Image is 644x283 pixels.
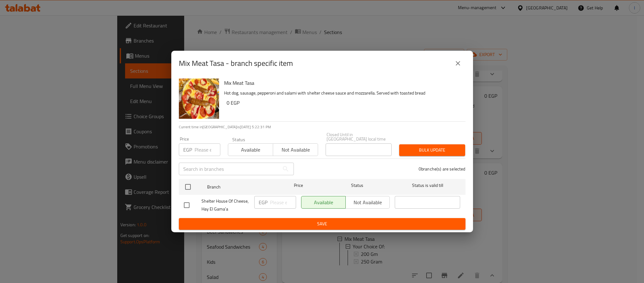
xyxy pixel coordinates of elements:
[227,98,460,107] h6: 0 EGP
[183,146,192,153] p: EGP
[399,144,465,156] button: Bulk update
[207,183,272,191] span: Branch
[201,197,249,213] span: Shelter House Of Cheese, Hay El Gama'a
[179,78,219,119] img: Mix Meat Tasa
[450,56,465,71] button: close
[231,145,271,154] span: Available
[195,143,220,156] input: Please enter price
[224,78,460,87] h6: Mix Meat Tasa
[228,143,273,156] button: Available
[224,89,460,97] p: Hot dog, sausage, pepperoni and salami with shelter cheese sauce and mozzarella. Served with toas...
[184,220,460,228] span: Save
[179,218,465,230] button: Save
[259,199,267,206] p: EGP
[179,58,293,68] h2: Mix Meat Tasa - branch specific item
[404,146,460,154] span: Bulk update
[179,163,279,175] input: Search in branches
[278,182,319,189] span: Price
[324,182,390,189] span: Status
[276,145,316,154] span: Not available
[179,124,465,130] p: Current time in [GEOGRAPHIC_DATA] is [DATE] 5:22:31 PM
[419,166,465,172] p: 0 branche(s) are selected
[270,196,296,209] input: Please enter price
[395,182,460,189] span: Status is valid till
[273,143,318,156] button: Not available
